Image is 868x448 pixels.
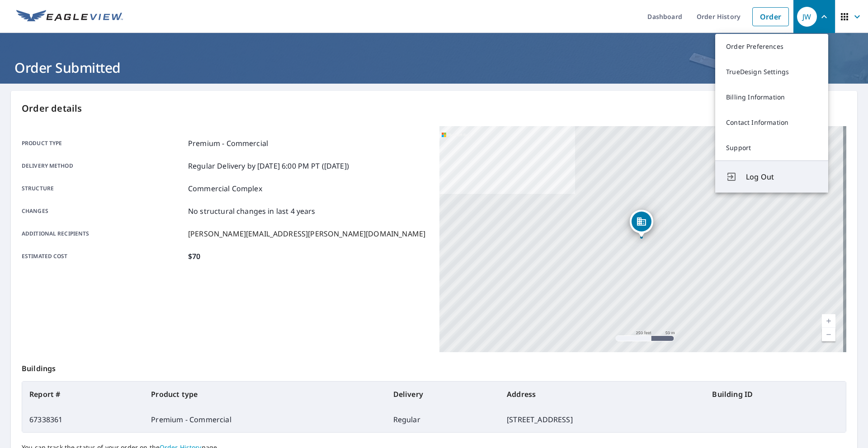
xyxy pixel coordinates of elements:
[630,210,653,238] div: Dropped pin, building 1, Commercial property, 8910 N 78th Ave Peoria, AZ 85345
[705,382,846,407] th: Building ID
[22,160,184,171] p: Delivery method
[386,382,500,407] th: Delivery
[22,206,184,217] p: Changes
[22,138,184,149] p: Product type
[822,314,835,328] a: Current Level 17, Zoom In
[144,382,386,407] th: Product type
[715,59,828,85] a: TrueDesign Settings
[188,138,268,149] p: Premium - Commercial
[752,7,789,26] a: Order
[715,160,828,193] button: Log Out
[22,382,144,407] th: Report #
[715,135,828,160] a: Support
[822,328,835,341] a: Current Level 17, Zoom Out
[715,34,828,59] a: Order Preferences
[715,110,828,135] a: Contact Information
[22,407,144,432] td: 67338361
[16,10,123,24] img: EV Logo
[797,7,817,27] div: JW
[500,407,705,432] td: [STREET_ADDRESS]
[188,228,425,239] p: [PERSON_NAME][EMAIL_ADDRESS][PERSON_NAME][DOMAIN_NAME]
[22,183,184,194] p: Structure
[144,407,386,432] td: Premium - Commercial
[22,102,846,115] p: Order details
[188,183,262,194] p: Commercial Complex
[188,160,349,171] p: Regular Delivery by [DATE] 6:00 PM PT ([DATE])
[746,171,817,182] span: Log Out
[188,206,316,217] p: No structural changes in last 4 years
[188,251,200,262] p: $70
[22,251,184,262] p: Estimated cost
[386,407,500,432] td: Regular
[500,382,705,407] th: Address
[22,352,846,381] p: Buildings
[715,85,828,110] a: Billing Information
[22,228,184,239] p: Additional recipients
[11,58,857,77] h1: Order Submitted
